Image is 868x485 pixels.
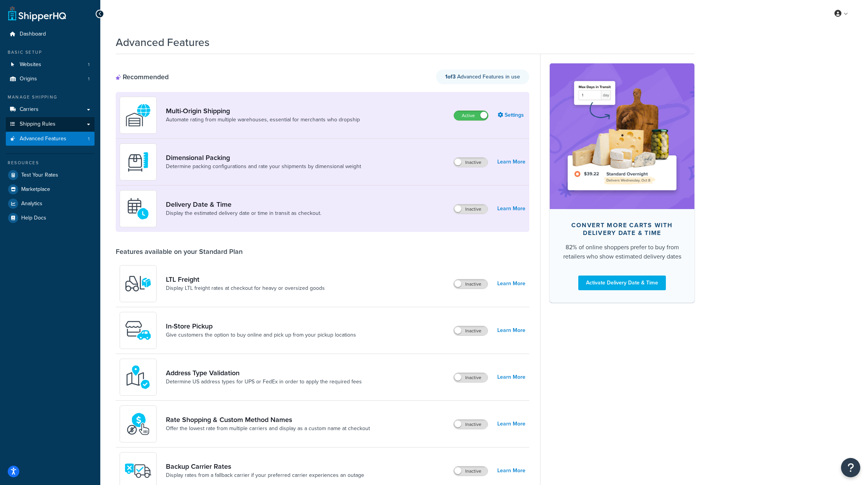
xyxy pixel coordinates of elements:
span: Shipping Rules [20,121,56,128]
a: Delivery Date & Time [166,200,321,209]
label: Inactive [454,373,488,382]
img: WatD5o0RtDAAAAAElFTkSuQmCC [125,102,152,129]
label: Inactive [454,326,488,335]
a: Offer the lowest rate from multiple carriers and display as a custom name at checkout [166,425,370,432]
a: Advanced Features1 [6,132,95,146]
img: gfkeb5ejjkALwAAAABJRU5ErkJggg== [125,195,152,222]
img: feature-image-ddt-36eae7f7280da8017bfb280eaccd9c446f90b1fe08728e4019434db127062ab4.png [561,75,683,197]
a: Learn More [497,203,525,214]
a: Learn More [497,325,525,336]
li: Websites [6,58,95,72]
label: Inactive [454,158,488,167]
img: icon-duo-feat-backup-carrier-4420b188.png [125,457,152,484]
a: Backup Carrier Rates [166,462,364,471]
a: Learn More [497,372,525,383]
label: Inactive [454,279,488,289]
label: Inactive [454,466,488,476]
a: Carriers [6,102,95,117]
a: Websites1 [6,58,95,72]
a: In-Store Pickup [166,322,356,330]
span: Carriers [20,106,39,113]
a: Learn More [497,465,525,476]
div: Basic Setup [6,49,95,56]
a: Display LTL freight rates at checkout for heavy or oversized goods [166,284,325,292]
span: Advanced Features [20,136,66,142]
label: Active [454,111,488,120]
a: Learn More [497,157,525,167]
img: wfgcfpwTIucLEAAAAASUVORK5CYII= [125,317,152,344]
a: Origins1 [6,72,95,86]
strong: 1 of 3 [445,73,456,81]
img: icon-duo-feat-rate-shopping-ecdd8bed.png [125,410,152,437]
a: Display the estimated delivery date or time in transit as checkout. [166,209,321,217]
a: Shipping Rules [6,117,95,131]
li: Advanced Features [6,132,95,146]
span: Origins [20,76,37,82]
span: Dashboard [20,31,46,37]
span: 1 [88,76,90,82]
a: Address Type Validation [166,369,362,377]
a: Multi-Origin Shipping [166,107,360,115]
a: Test Your Rates [6,168,95,182]
li: Origins [6,72,95,86]
div: Recommended [116,73,169,81]
div: Features available on your Standard Plan [116,247,243,256]
div: Resources [6,160,95,166]
a: Dashboard [6,27,95,41]
span: Test Your Rates [21,172,58,179]
label: Inactive [454,204,488,214]
div: 82% of online shoppers prefer to buy from retailers who show estimated delivery dates [562,243,682,261]
a: Dimensional Packing [166,153,361,162]
a: Automate rating from multiple warehouses, essential for merchants who dropship [166,116,360,124]
span: Marketplace [21,186,50,193]
button: Open Resource Center [841,458,860,477]
div: Manage Shipping [6,94,95,100]
a: Determine US address types for UPS or FedEx in order to apply the required fees [166,378,362,386]
span: 1 [88,61,90,68]
a: Determine packing configurations and rate your shipments by dimensional weight [166,163,361,170]
span: Websites [20,61,41,68]
span: Analytics [21,201,42,207]
label: Inactive [454,420,488,429]
span: Help Docs [21,215,46,221]
span: Advanced Features in use [445,73,520,81]
a: Learn More [497,278,525,289]
a: LTL Freight [166,275,325,284]
a: Activate Delivery Date & Time [578,276,666,290]
img: kIG8fy0lQAAAABJRU5ErkJggg== [125,364,152,391]
a: Learn More [497,419,525,429]
h1: Advanced Features [116,35,209,50]
a: Give customers the option to buy online and pick up from your pickup locations [166,331,356,339]
div: Convert more carts with delivery date & time [562,221,682,237]
img: DTVBYsAAAAAASUVORK5CYII= [125,148,152,175]
a: Help Docs [6,211,95,225]
a: Rate Shopping & Custom Method Names [166,415,370,424]
a: Settings [498,110,525,121]
img: y79ZsPf0fXUFUhFXDzUgf+ktZg5F2+ohG75+v3d2s1D9TjoU8PiyCIluIjV41seZevKCRuEjTPPOKHJsQcmKCXGdfprl3L4q7... [125,270,152,297]
span: 1 [88,136,90,142]
a: Marketplace [6,182,95,196]
a: Analytics [6,197,95,211]
a: Display rates from a fallback carrier if your preferred carrier experiences an outage [166,471,364,479]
